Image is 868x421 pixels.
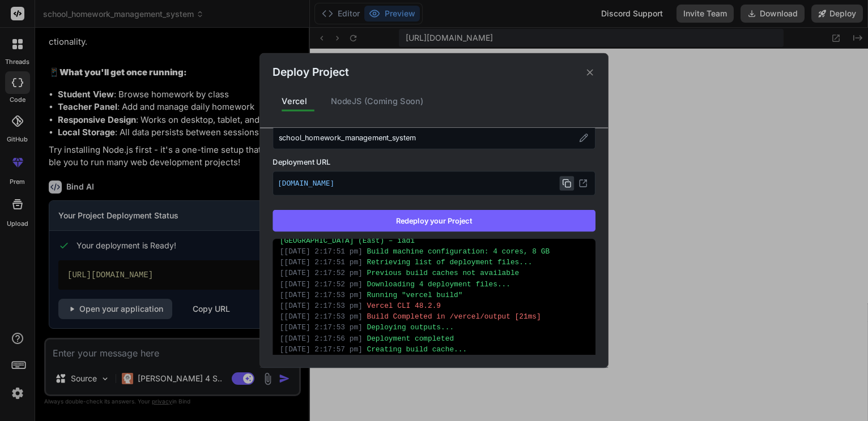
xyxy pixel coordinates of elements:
[280,269,363,277] span: [ [DATE] 2:17:52 pm ]
[273,210,595,231] button: Redeploy your Project
[280,344,588,355] div: Creating build cache...
[280,345,363,353] span: [ [DATE] 2:17:57 pm ]
[273,65,348,81] h2: Deploy Project
[280,300,588,311] div: Vercel CLI 48.2.9
[273,157,595,167] label: Deployment URL
[273,89,316,113] div: Vercel
[280,323,588,333] div: Deploying outputs...
[280,268,588,279] div: Previous build caches not available
[576,176,590,191] button: Open in new tab
[280,279,588,290] div: Downloading 4 deployment files...
[280,302,363,310] span: [ [DATE] 2:17:53 pm ]
[560,176,575,191] button: Copy URL
[273,127,595,149] div: school_homework_management_system
[280,291,363,299] span: [ [DATE] 2:17:53 pm ]
[280,333,588,344] div: Deployment completed
[577,132,590,144] button: Edit project name
[280,259,363,267] span: [ [DATE] 2:17:51 pm ]
[278,176,590,191] p: [DOMAIN_NAME]
[280,246,588,257] div: Build machine configuration: 4 cores, 8 GB
[322,89,433,113] div: NodeJS (Coming Soon)
[280,290,588,300] div: Running "vercel build"
[280,257,588,268] div: Retrieving list of deployment files...
[280,313,363,321] span: [ [DATE] 2:17:53 pm ]
[280,334,363,342] span: [ [DATE] 2:17:56 pm ]
[280,324,363,332] span: [ [DATE] 2:17:53 pm ]
[280,280,363,288] span: [ [DATE] 2:17:52 pm ]
[280,248,363,256] span: [ [DATE] 2:17:51 pm ]
[280,311,588,322] div: Build Completed in /vercel/output [21ms]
